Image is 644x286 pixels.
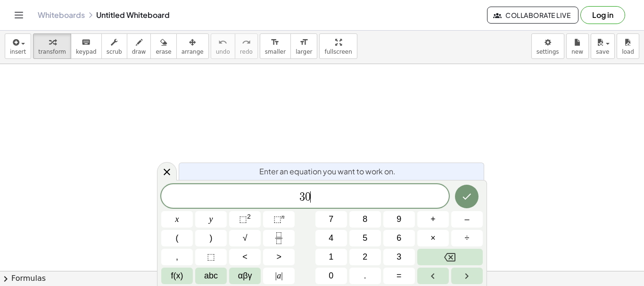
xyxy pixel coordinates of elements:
[383,211,415,228] button: 9
[150,33,176,59] button: erase
[182,49,204,55] span: arrange
[580,6,625,24] button: Log in
[396,270,402,282] span: =
[591,33,615,59] button: save
[38,10,85,20] a: Whiteboards
[263,249,295,265] button: Greater than
[349,230,381,246] button: 5
[239,214,247,224] span: ⬚
[176,33,209,59] button: arrange
[495,11,570,19] span: Collaborate Live
[247,213,251,220] sup: 2
[455,185,479,208] button: Done
[195,268,227,284] button: Alphabet
[310,191,311,203] span: ​
[451,211,483,228] button: Minus
[383,268,415,284] button: Equals
[132,49,146,55] span: draw
[464,213,469,226] span: –
[451,230,483,246] button: Divide
[363,213,367,226] span: 8
[242,37,251,48] i: redo
[176,251,178,263] span: ,
[349,268,381,284] button: .
[242,251,248,263] span: <
[161,211,193,228] button: x
[275,271,277,280] span: |
[265,49,286,55] span: smaller
[10,49,26,55] span: insert
[430,213,436,226] span: +
[363,251,367,263] span: 2
[161,268,193,284] button: Functions
[617,33,639,59] button: load
[396,232,401,245] span: 6
[209,213,213,226] span: y
[229,268,261,284] button: Greek alphabet
[571,49,583,55] span: new
[299,191,305,203] span: 3
[329,251,333,263] span: 1
[305,191,311,203] span: 0
[281,213,285,220] sup: n
[315,249,347,265] button: 1
[243,232,248,245] span: √
[161,249,193,265] button: ,
[315,230,347,246] button: 4
[176,232,179,245] span: (
[319,33,357,59] button: fullscreen
[107,49,122,55] span: scrub
[76,49,97,55] span: keypad
[417,211,449,228] button: Plus
[195,230,227,246] button: )
[383,230,415,246] button: 6
[175,213,179,226] span: x
[531,33,564,59] button: settings
[465,232,470,245] span: ÷
[11,8,26,23] button: Toggle navigation
[71,33,102,59] button: keyboardkeypad
[238,270,252,282] span: αβγ
[275,270,283,282] span: a
[487,7,578,24] button: Collaborate Live
[315,268,347,284] button: 0
[156,49,171,55] span: erase
[622,49,634,55] span: load
[101,33,127,59] button: scrub
[349,211,381,228] button: 8
[349,249,381,265] button: 2
[596,49,609,55] span: save
[329,232,333,245] span: 4
[5,33,31,59] button: insert
[430,232,436,245] span: ×
[210,232,213,245] span: )
[383,249,415,265] button: 3
[329,270,333,282] span: 0
[566,33,589,59] button: new
[296,49,312,55] span: larger
[259,166,396,177] span: Enter an equation you want to work on.
[363,232,367,245] span: 5
[229,211,261,228] button: Squared
[263,211,295,228] button: Superscript
[195,211,227,228] button: y
[171,270,183,282] span: f(x)
[451,268,483,284] button: Right arrow
[82,37,91,48] i: keyboard
[229,249,261,265] button: Less than
[260,33,291,59] button: format_sizesmaller
[271,37,280,48] i: format_size
[364,270,366,282] span: .
[33,33,71,59] button: transform
[235,33,258,59] button: redoredo
[229,230,261,246] button: Square root
[273,214,281,224] span: ⬚
[240,49,253,55] span: redo
[263,268,295,284] button: Absolute value
[38,49,66,55] span: transform
[290,33,317,59] button: format_sizelarger
[195,249,227,265] button: Placeholder
[396,213,401,226] span: 9
[417,230,449,246] button: Times
[537,49,559,55] span: settings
